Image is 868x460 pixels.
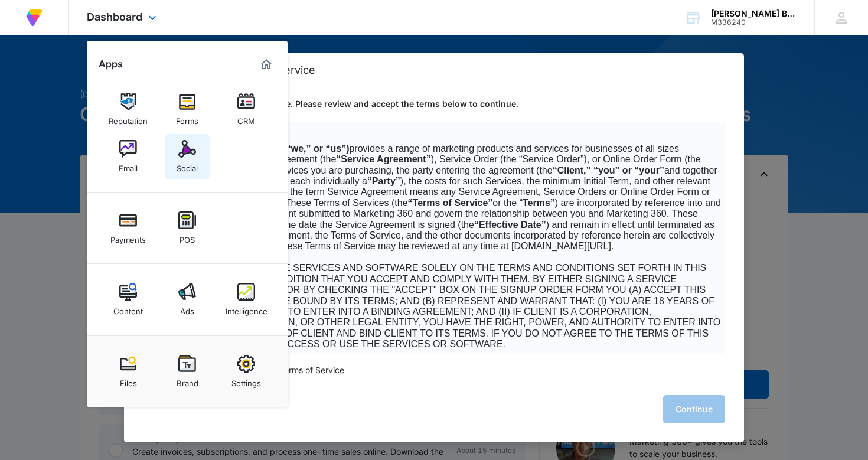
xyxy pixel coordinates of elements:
b: “Terms of Service” [408,198,493,208]
a: Ads [165,277,210,322]
a: Payments [106,205,151,250]
a: Brand [165,349,210,394]
div: Reputation [109,110,148,126]
div: POS [180,229,195,244]
p: We’ve updated our Terms of Service. Please review and accept the terms below to continue. [143,98,725,110]
a: Email [106,134,151,179]
button: Continue [663,395,725,423]
a: POS [165,205,210,250]
a: Intelligence [224,277,269,322]
a: CRM [224,87,269,132]
b: “Service Agreement” [336,154,430,164]
span: MARKETING 360 PROVIDES THE SERVICES AND SOFTWARE SOLELY ON THE TERMS AND CONDITIONS SET FORTH IN ... [143,263,720,349]
div: Forms [176,110,198,126]
a: Social [165,134,210,179]
img: Volusion [24,7,45,28]
div: Content [113,301,143,316]
div: Ads [180,301,194,316]
div: account name [711,9,797,18]
div: Settings [231,373,261,388]
a: Reputation [106,87,151,132]
div: account id [711,18,797,27]
span: Marketing 360 ( provides a range of marketing products and services for businesses of all sizes (... [143,143,721,252]
div: Payments [110,229,146,244]
div: Files [120,373,137,388]
a: Settings [224,349,269,394]
div: CRM [237,110,255,126]
b: Terms” [523,198,555,208]
a: Marketing 360® Dashboard [257,55,276,74]
h2: Apps [99,58,123,70]
div: Social [177,158,198,173]
div: Brand [177,373,198,388]
a: Files [106,349,151,394]
a: Content [106,277,151,322]
span: Dashboard [87,11,142,23]
a: Forms [165,87,210,132]
b: “Party” [367,176,400,186]
b: “Effective Date” [474,220,546,230]
div: Intelligence [226,301,267,316]
b: “Client,” “you” or “your” [553,165,664,175]
h2: Marketing 360® Terms of Service [143,64,725,76]
div: Email [119,158,138,173]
